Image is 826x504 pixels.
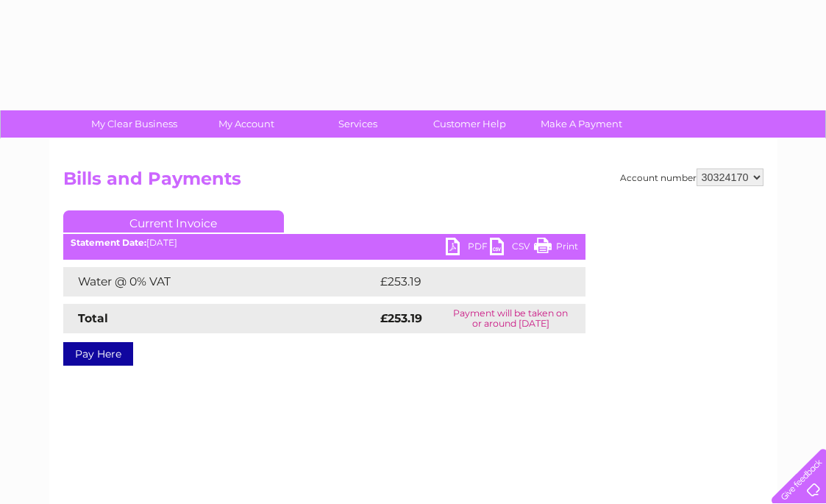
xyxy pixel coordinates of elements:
a: Services [297,110,419,138]
div: [DATE] [63,238,585,248]
a: Print [534,238,578,259]
b: Statement Date: [71,237,146,248]
a: Current Invoice [63,210,284,233]
td: Payment will be taken on or around [DATE] [436,304,585,333]
a: Customer Help [409,110,530,138]
td: Water @ 0% VAT [63,267,377,297]
a: PDF [446,238,490,259]
a: Make A Payment [521,110,642,138]
div: Account number [620,168,763,186]
a: My Clear Business [74,110,195,138]
td: £253.19 [377,267,558,297]
a: Pay Here [63,342,133,366]
a: My Account [185,110,307,138]
strong: £253.19 [380,311,422,325]
strong: Total [78,311,108,325]
h2: Bills and Payments [63,168,763,196]
a: CSV [490,238,534,259]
